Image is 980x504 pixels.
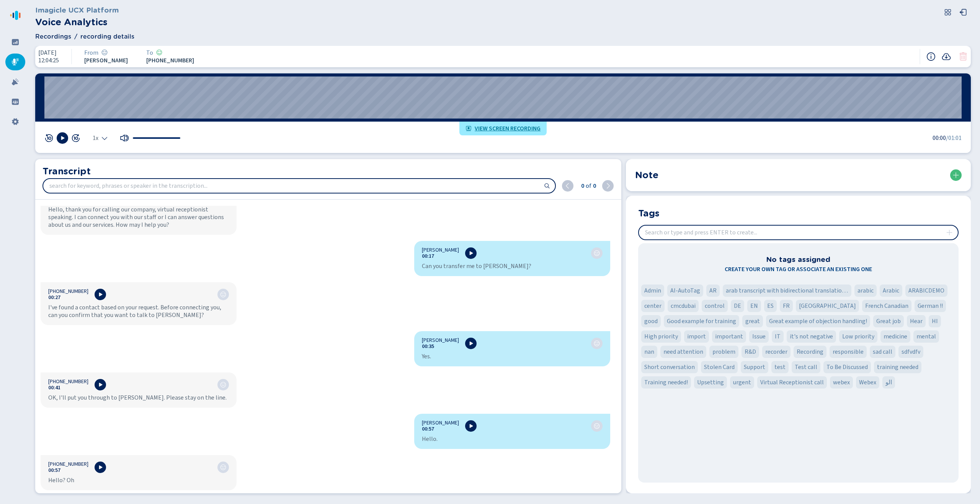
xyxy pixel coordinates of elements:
[942,52,951,61] svg: cloud-arrow-down-fill
[11,38,19,46] svg: dashboard-filled
[84,49,98,56] span: From
[93,135,108,141] div: Select the playback speed
[880,285,902,297] div: Tag 'Arabic'
[873,347,892,356] span: sad call
[48,294,60,301] span: 00:27
[156,49,162,56] div: Positive sentiment
[857,286,874,295] span: arabic
[884,332,907,341] span: medicine
[644,378,688,387] span: Training needed!
[48,379,88,385] span: [PHONE_NUMBER]
[120,133,129,143] button: Mute
[422,253,434,259] span: 00:17
[757,376,827,389] div: Tag 'Virtual Receptionist call'
[48,461,88,467] span: [PHONE_NUMBER]
[35,15,119,29] h2: Voice Analytics
[747,300,761,312] div: Tag 'EN'
[712,330,746,343] div: Tag 'important'
[709,286,717,295] span: AR
[933,133,946,143] span: 00:00
[915,300,946,312] div: Tag 'German !!'
[730,376,754,389] div: Tag 'urgent'
[926,52,936,61] button: Recording information
[660,346,706,358] div: Tag 'need attention'
[706,285,720,297] div: Tag 'AR'
[594,423,600,429] div: Neutral sentiment
[783,301,790,311] span: FR
[826,363,868,372] span: To Be Discussed
[644,332,678,341] span: High priority
[562,180,573,192] button: previous (shift + ENTER)
[734,301,741,311] span: DE
[422,426,434,432] button: 00:57
[733,378,751,387] span: urgent
[787,330,836,343] div: Tag 'it's not negative'
[594,250,600,256] svg: icon-emoji-neutral
[422,420,459,426] span: [PERSON_NAME]
[93,135,98,141] span: 1x
[641,361,698,373] div: Tag 'Short conversation'
[959,52,968,61] button: Your role doesn't allow you to delete this conversation
[468,340,474,346] svg: play
[146,49,153,56] span: To
[794,346,826,358] div: Tag 'Recording'
[5,73,25,90] div: Alarms
[750,301,758,311] span: EN
[792,361,820,373] div: Tag 'Test call'
[468,250,474,256] svg: play
[220,291,226,298] div: Neutral sentiment
[882,376,895,389] div: Tag 'الو'
[594,423,600,429] svg: icon-emoji-neutral
[905,285,947,297] div: Tag 'ARABICDEMO'
[741,361,768,373] div: Tag 'Support'
[946,133,962,143] span: /01:01
[772,330,784,343] div: Tag 'IT'
[668,300,699,312] div: Tag 'cmcdubai'
[465,125,541,132] button: View screen recording
[5,113,25,130] div: Settings
[57,132,68,144] button: Play [Hotkey: spacebar]
[760,378,824,387] span: Virtual Receptionist call
[59,135,65,141] svg: play
[101,49,108,55] svg: icon-emoji-neutral
[156,49,162,55] svg: icon-emoji-smile
[705,301,725,311] span: control
[594,340,600,346] svg: icon-emoji-neutral
[48,206,229,229] div: Hello, thank you for calling our company, virtual receptionist speaking. I can connect you with o...
[701,361,738,373] div: Tag 'Stolen Card'
[883,286,899,295] span: Arabic
[797,347,823,356] span: Recording
[667,317,736,326] span: Good example for training
[953,172,959,178] svg: plus
[856,376,879,389] div: Tag 'Webex'
[48,467,60,473] span: 00:57
[594,250,600,256] div: Neutral sentiment
[723,285,851,297] div: Tag 'arab transcript with bidirectional translation 'fashion''
[465,125,472,132] svg: screen-rec
[5,93,25,110] div: Groups
[101,49,108,56] div: Neutral sentiment
[48,385,60,391] span: 00:41
[726,286,848,295] span: arab transcript with bidirectional translation 'fashion'
[767,301,774,311] span: ES
[762,346,791,358] div: Tag 'recorder'
[220,464,226,470] div: Neutral sentiment
[749,330,769,343] div: Tag 'Issue'
[422,247,459,253] span: [PERSON_NAME]
[5,54,25,70] div: Recordings
[591,181,596,190] span: 0
[731,300,744,312] div: Tag 'DE'
[638,206,660,219] h2: Tags
[635,168,658,182] h2: Note
[764,300,777,312] div: Tag 'ES'
[833,347,864,356] span: responsible
[422,353,603,360] div: Yes.
[742,315,763,327] div: Tag 'great'
[859,378,876,387] span: Webex
[704,363,735,372] span: Stolen Card
[865,301,908,311] span: French Canadian
[422,435,603,443] div: Hello.
[664,315,739,327] div: Tag 'Good example for training'
[644,301,661,311] span: center
[5,34,25,50] div: Dashboard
